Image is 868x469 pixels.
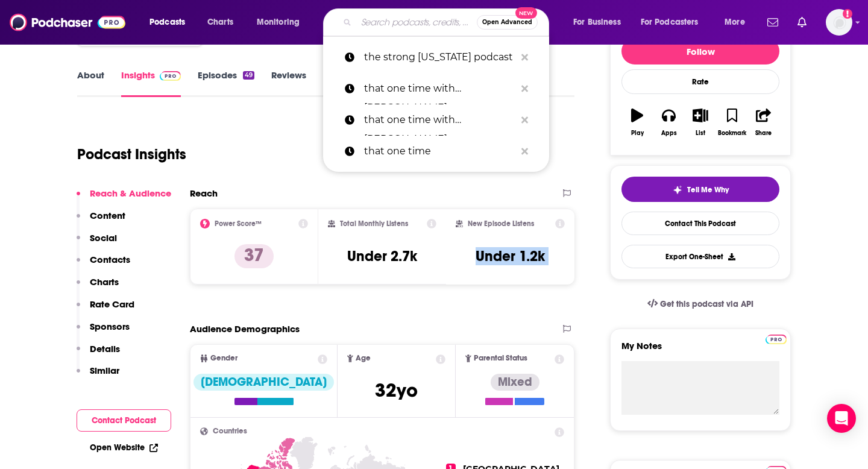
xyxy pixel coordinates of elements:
button: Contact Podcast [77,409,171,432]
button: open menu [565,13,636,32]
span: 32 yo [375,379,418,402]
span: Age [356,354,371,362]
span: Monitoring [257,14,300,31]
button: Open AdvancedNew [477,15,538,30]
a: that one time with [PERSON_NAME] [323,104,549,136]
h2: Power Score™ [215,219,262,228]
button: List [685,101,716,144]
img: Podchaser Pro [766,335,787,344]
button: Share [748,101,779,144]
label: My Notes [621,340,779,361]
div: Search podcasts, credits, & more... [335,8,561,36]
span: Tell Me Why [687,185,729,195]
a: Contact This Podcast [621,212,779,235]
div: Play [631,130,644,137]
img: Podchaser Pro [160,71,181,81]
a: Episodes49 [198,69,254,97]
div: Rate [621,69,779,94]
button: open menu [248,13,315,32]
button: open menu [716,13,760,32]
button: Bookmark [716,101,747,144]
button: open menu [633,13,716,32]
h3: Under 2.7k [347,247,417,265]
button: Details [77,343,120,365]
span: Get this podcast via API [660,299,753,309]
button: Export One-Sheet [621,245,779,268]
p: Similar [90,365,119,376]
p: Charts [90,276,119,288]
span: Gender [210,354,237,362]
button: Sponsors [77,321,130,343]
button: Similar [77,365,119,387]
div: [DEMOGRAPHIC_DATA] [193,374,334,391]
img: tell me why sparkle [673,185,682,195]
button: Charts [77,276,119,298]
button: Reach & Audience [77,187,171,210]
a: that one time [323,136,549,167]
span: Parental Status [474,354,527,362]
button: Content [77,210,125,232]
svg: Add a profile image [843,9,852,19]
div: Share [755,130,772,137]
a: InsightsPodchaser Pro [121,69,181,97]
div: Apps [661,130,677,137]
button: tell me why sparkleTell Me Why [621,177,779,202]
a: About [77,69,104,97]
span: Open Advanced [482,19,532,25]
div: Mixed [491,374,539,391]
p: that one time with adam metwally [364,73,515,104]
img: Podchaser - Follow, Share and Rate Podcasts [10,11,125,34]
button: open menu [141,13,201,32]
span: Countries [213,427,247,435]
span: Podcasts [149,14,185,31]
a: Show notifications dropdown [793,12,811,33]
p: 37 [234,244,274,268]
h2: Audience Demographics [190,323,300,335]
p: Social [90,232,117,244]
h2: Total Monthly Listens [340,219,408,228]
p: that one time [364,136,515,167]
div: Bookmark [718,130,746,137]
h2: New Episode Listens [468,219,534,228]
h3: Under 1.2k [476,247,545,265]
button: Show profile menu [826,9,852,36]
p: the strong new york podcast [364,42,515,73]
p: that one time with adam metwally [364,104,515,136]
div: Open Intercom Messenger [827,404,856,433]
span: Logged in as autumncomm [826,9,852,36]
span: Charts [207,14,233,31]
h1: Podcast Insights [77,145,186,163]
a: Pro website [766,333,787,344]
button: Contacts [77,254,130,276]
button: Apps [653,101,684,144]
span: For Business [573,14,621,31]
p: Contacts [90,254,130,265]
a: the strong [US_STATE] podcast [323,42,549,73]
p: Details [90,343,120,354]
a: Show notifications dropdown [763,12,783,33]
a: Charts [200,13,241,32]
button: Play [621,101,653,144]
button: Follow [621,38,779,65]
img: User Profile [826,9,852,36]
input: Search podcasts, credits, & more... [356,13,477,32]
a: that one time with [PERSON_NAME] [323,73,549,104]
p: Rate Card [90,298,134,310]
span: New [515,7,537,19]
p: Reach & Audience [90,187,171,199]
div: List [696,130,705,137]
button: Rate Card [77,298,134,321]
span: For Podcasters [641,14,699,31]
div: 49 [243,71,254,80]
button: Social [77,232,117,254]
a: Get this podcast via API [638,289,763,319]
p: Sponsors [90,321,130,332]
a: Reviews [271,69,306,97]
p: Content [90,210,125,221]
h2: Reach [190,187,218,199]
a: Open Website [90,442,158,453]
span: More [725,14,745,31]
